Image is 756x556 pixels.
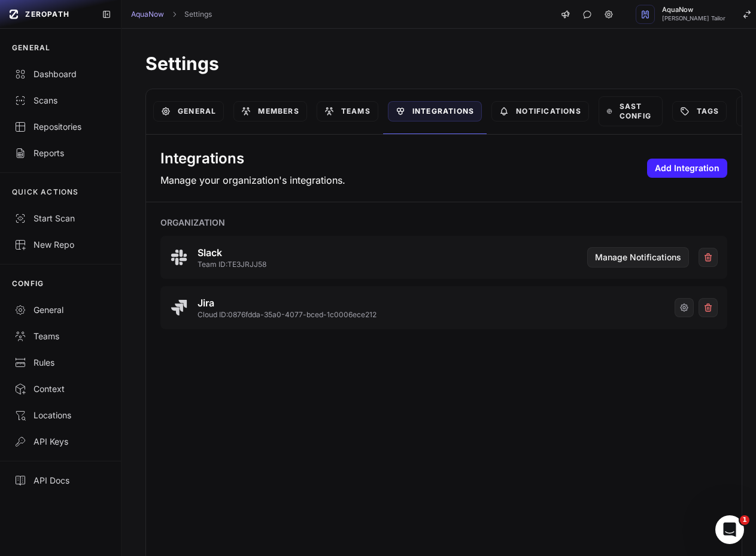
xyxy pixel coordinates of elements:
a: AquaNow [131,10,164,19]
p: Team ID: TE3JRJJ58 [198,260,266,269]
a: SAST Config [599,96,663,126]
span: AquaNow [662,7,725,13]
button: Manage Notifications [587,247,689,268]
div: Reports [14,147,107,159]
svg: chevron right, [170,10,178,19]
div: New Repo [14,239,107,251]
a: ZEROPATH [5,5,92,24]
a: Integrations [388,101,482,121]
h3: Slack [198,245,266,260]
h1: Settings [145,53,742,74]
p: GENERAL [12,43,50,53]
a: Members [233,101,306,121]
a: Settings [184,10,212,19]
div: API Docs [14,475,107,487]
p: QUICK ACTIONS [12,187,79,197]
div: Dashboard [14,68,107,80]
div: API Keys [14,436,107,448]
h3: Organization [160,217,727,229]
p: CONFIG [12,279,44,288]
span: 1 [740,515,749,525]
div: Scans [14,95,107,107]
span: ZEROPATH [25,10,69,19]
div: Repositories [14,121,107,133]
p: Cloud ID: 0876fdda-35a0-4077-bced-1c0006ece212 [198,310,377,320]
div: General [14,304,107,316]
div: Rules [14,357,107,369]
span: Manage Notifications [595,251,681,263]
a: General [153,101,224,121]
h3: Jira [198,296,377,310]
h2: Integrations [160,149,345,168]
div: Teams [14,330,107,342]
p: Manage your organization's integrations. [160,173,345,187]
span: [PERSON_NAME] Tailor [662,16,725,22]
div: Context [14,383,107,395]
div: Start Scan [14,212,107,224]
a: Tags [672,101,727,121]
a: Teams [317,101,378,121]
button: Add Integration [647,159,727,178]
div: Locations [14,409,107,421]
nav: breadcrumb [131,10,212,19]
a: Notifications [491,101,589,121]
iframe: Intercom live chat [715,515,744,544]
